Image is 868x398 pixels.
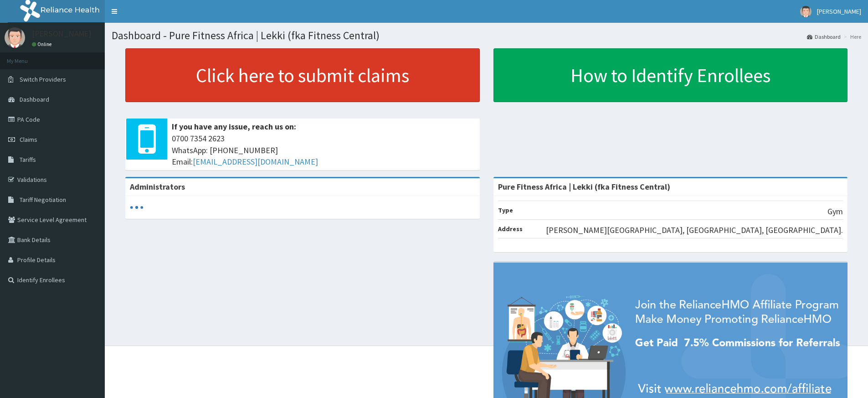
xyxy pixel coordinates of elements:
svg: audio-loading [130,201,144,214]
h1: Dashboard - Pure Fitness Africa | Lekki (fka Fitness Central) [112,30,861,41]
span: 0700 7354 2623 WhatsApp: [PHONE_NUMBER] Email: [172,133,475,168]
a: [EMAIL_ADDRESS][DOMAIN_NAME] [193,156,318,167]
a: Click here to submit claims [125,48,480,102]
span: Claims [20,135,37,144]
a: Online [32,41,54,47]
b: Administrators [130,181,185,192]
span: Dashboard [20,95,49,103]
span: [PERSON_NAME] [817,7,861,16]
li: Here [842,33,861,41]
b: Type [498,206,513,214]
span: Tariff Negotiation [20,196,66,204]
p: [PERSON_NAME] [32,30,92,38]
b: Address [498,225,523,233]
a: How to Identify Enrollees [493,48,848,102]
a: Dashboard [807,33,841,41]
span: Tariffs [20,155,36,164]
b: If you have any issue, reach us on: [172,121,296,132]
strong: Pure Fitness Africa | Lekki (fka Fitness Central) [498,181,670,192]
img: User Image [800,6,812,17]
p: Gym [827,206,843,217]
p: [PERSON_NAME][GEOGRAPHIC_DATA], [GEOGRAPHIC_DATA], [GEOGRAPHIC_DATA]. [546,224,843,236]
img: User Image [5,27,25,48]
span: Switch Providers [20,75,66,83]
